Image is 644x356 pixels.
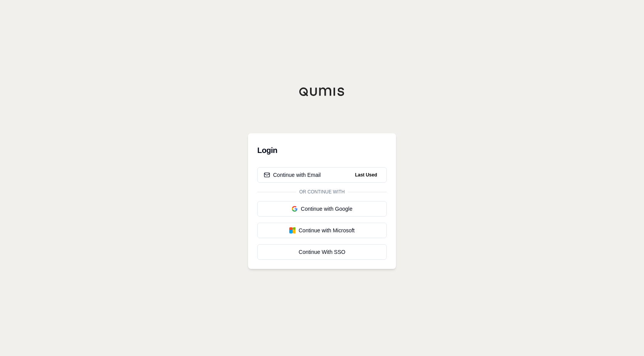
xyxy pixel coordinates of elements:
div: Continue with Google [264,205,380,213]
div: Continue with Microsoft [264,227,380,234]
button: Continue with Microsoft [257,223,387,238]
button: Continue with EmailLast Used [257,167,387,183]
div: Continue With SSO [264,248,380,256]
div: Continue with Email [264,171,321,179]
h3: Login [257,143,387,158]
span: Last Used [352,170,380,180]
img: Qumis [299,87,345,96]
span: Or continue with [296,189,348,195]
a: Continue With SSO [257,244,387,260]
button: Continue with Google [257,201,387,217]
